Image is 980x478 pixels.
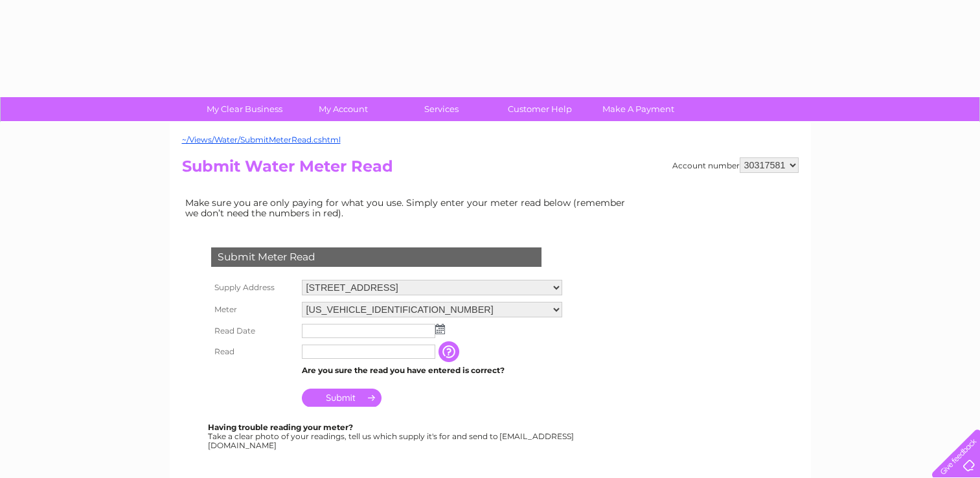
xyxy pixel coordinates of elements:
a: Make A Payment [585,97,692,121]
a: Services [388,97,495,121]
a: ~/Views/Water/SubmitMeterRead.cshtml [182,135,341,144]
a: My Account [290,97,396,121]
img: ... [435,324,445,334]
th: Read [208,341,299,362]
div: Submit Meter Read [211,247,541,267]
h2: Submit Water Meter Read [182,157,799,182]
input: Information [439,341,462,362]
td: Are you sure the read you have entered is correct? [299,362,565,379]
div: Account number [672,157,799,173]
input: Submit [302,389,382,407]
td: Make sure you are only paying for what you use. Simply enter your meter read below (remember we d... [182,194,635,222]
th: Meter [208,299,299,321]
th: Read Date [208,321,299,341]
a: Customer Help [486,97,593,121]
b: Having trouble reading your meter? [208,422,353,432]
th: Supply Address [208,277,299,299]
div: Take a clear photo of your readings, tell us which supply it's for and send to [EMAIL_ADDRESS][DO... [208,423,576,450]
a: My Clear Business [191,97,298,121]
